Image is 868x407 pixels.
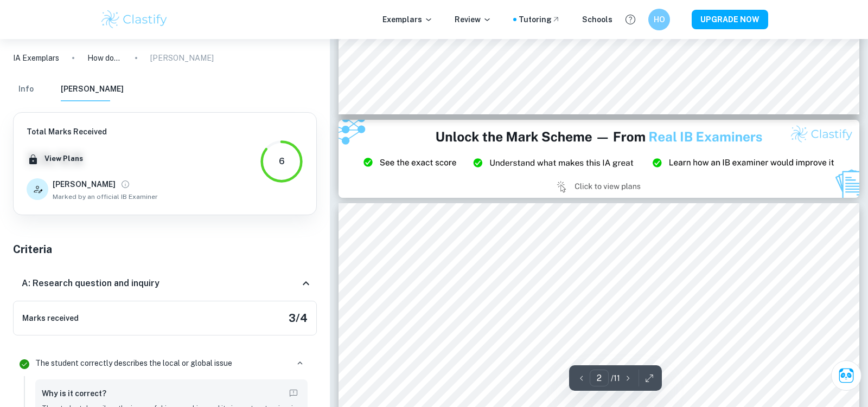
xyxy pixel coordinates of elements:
h5: Criteria [13,241,317,257]
button: [PERSON_NAME] [61,77,124,101]
h6: [PERSON_NAME] [53,178,116,190]
h6: Total Marks Received [27,126,158,138]
button: HO [648,9,670,30]
p: How does the increase in rhinoceros (Diceros bicornis) poaching from [DATE] to [DATE] impact tour... [87,52,122,64]
h5: 3 / 4 [289,310,308,326]
a: Schools [582,14,612,25]
button: Report mistake/confusion [286,386,301,401]
button: Help and Feedback [621,10,640,29]
img: Ad [339,120,859,198]
button: Info [13,77,39,101]
p: Exemplars [382,14,433,25]
a: Tutoring [519,14,560,25]
svg: Correct [18,358,31,371]
a: IA Exemplars [13,52,59,64]
div: 6 [279,155,285,168]
p: / 11 [611,372,620,384]
button: View full profile [118,177,133,192]
div: A: Research question and inquiry [13,266,317,301]
p: The student correctly describes the local or global issue [35,357,232,369]
button: UPGRADE NOW [692,10,768,29]
img: Clastify logo [100,9,169,30]
span: Marked by an official IB Examiner [53,192,158,202]
p: [PERSON_NAME] [150,52,214,64]
h6: Why is it correct? [42,387,106,399]
h6: HO [653,14,666,25]
button: View Plans [42,151,86,167]
h6: A: Research question and inquiry [22,277,159,290]
button: Ask Clai [831,360,861,391]
p: Review [455,14,492,25]
h6: Marks received [22,312,79,324]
